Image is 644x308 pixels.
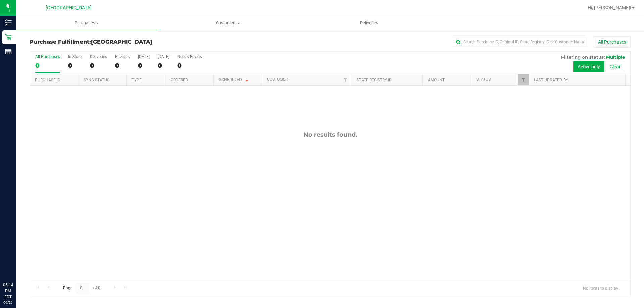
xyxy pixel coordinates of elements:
span: Multiple [606,54,625,60]
div: 0 [138,62,150,69]
a: Customer [267,77,288,82]
span: [GEOGRAPHIC_DATA] [91,39,152,45]
span: Hi, [PERSON_NAME]! [588,5,631,10]
a: Ordered [171,78,188,82]
a: Sync Status [84,78,109,82]
span: Purchases [16,20,157,26]
div: 0 [35,62,60,69]
a: Purchase ID [35,78,60,82]
a: Scheduled [219,77,250,82]
inline-svg: Inventory [5,19,12,26]
div: In Store [68,54,82,59]
div: Deliveries [90,54,107,59]
a: Amount [428,78,445,82]
h3: Purchase Fulfillment: [30,39,230,45]
a: Deliveries [299,16,440,30]
div: 0 [90,62,107,69]
input: Search Purchase ID, Original ID, State Registry ID or Customer Name... [453,37,587,47]
button: All Purchases [594,36,631,48]
div: 0 [115,62,130,69]
span: Customers [158,20,298,26]
div: All Purchases [35,54,60,59]
iframe: Resource center unread badge [20,253,28,261]
div: [DATE] [158,54,169,59]
div: PickUps [115,54,130,59]
div: No results found. [30,131,630,138]
a: Purchases [16,16,157,30]
span: [GEOGRAPHIC_DATA] [46,5,92,11]
span: No items to display [578,283,624,293]
a: Type [132,78,142,82]
a: Filter [518,74,529,85]
div: 0 [158,62,169,69]
inline-svg: Retail [5,34,12,41]
inline-svg: Reports [5,48,12,55]
div: [DATE] [138,54,150,59]
span: Filtering on status: [561,54,605,60]
button: Clear [605,61,625,72]
span: Deliveries [351,20,387,26]
div: 0 [68,62,82,69]
iframe: Resource center [7,254,27,274]
span: Page of 0 [57,283,106,293]
button: Active only [573,61,604,72]
a: Customers [157,16,299,30]
div: 0 [177,62,202,69]
a: Filter [340,74,351,85]
a: State Registry ID [357,78,392,82]
div: Needs Review [177,54,202,59]
a: Status [476,77,491,82]
p: 09/26 [3,300,13,305]
p: 05:14 PM EDT [3,282,13,300]
a: Last Updated By [534,78,568,82]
